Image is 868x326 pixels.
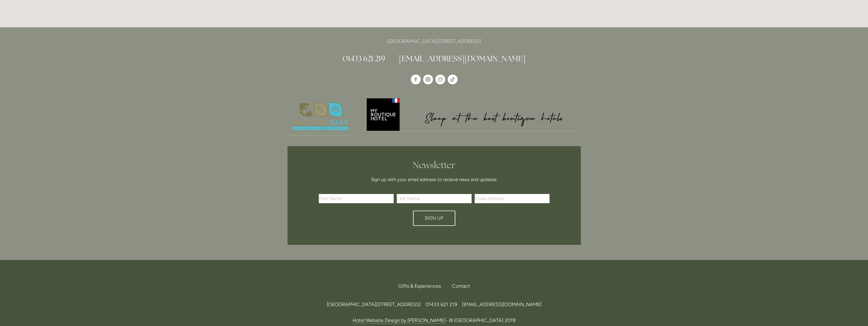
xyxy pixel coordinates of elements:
[363,97,581,131] a: My Boutique Hotel - Logo
[343,54,385,63] a: 01433 621 219
[448,74,457,84] a: TikTok
[363,97,581,131] img: My Boutique Hotel - Logo
[399,54,526,63] a: [EMAIL_ADDRESS][DOMAIN_NAME]
[398,279,446,293] a: Gifts & Experiences
[411,74,421,84] a: Losehill House Hotel & Spa
[321,160,547,171] h2: Newsletter
[426,301,457,307] span: 01433 621 219
[462,301,542,307] a: [EMAIL_ADDRESS][DOMAIN_NAME]
[327,301,421,307] span: [GEOGRAPHIC_DATA][STREET_ADDRESS]
[413,210,455,226] button: Sign Up
[353,317,446,324] a: Hotel Website Design by [PERSON_NAME]
[475,194,550,203] input: Email Address
[425,215,443,221] span: Sign Up
[287,316,581,324] p: - © [GEOGRAPHIC_DATA] 2019
[321,176,547,183] p: Sign up with your email address to receive news and updates.
[435,74,445,84] a: Instagram
[398,283,441,289] span: Gifts & Experiences
[287,97,353,136] img: Nature's Safe - Logo
[319,194,394,203] input: First Name
[287,97,353,136] a: Nature's Safe - Logo
[287,37,581,45] p: [GEOGRAPHIC_DATA][STREET_ADDRESS]
[447,279,470,293] div: Contact
[423,74,433,84] a: Pinterest
[397,194,472,203] input: Last Name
